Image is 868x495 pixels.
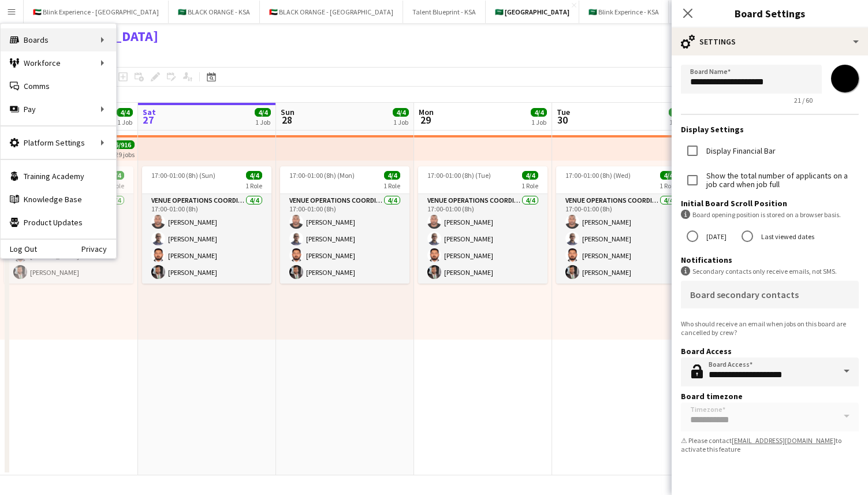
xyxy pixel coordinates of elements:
label: Show the total number of applicants on a job card when job full [704,172,859,189]
a: Privacy [81,244,116,254]
span: 4/4 [384,171,400,180]
app-card-role: VENUE OPERATIONS COORDINATOR4/417:00-01:00 (8h)[PERSON_NAME][PERSON_NAME][PERSON_NAME][PERSON_NAME] [142,194,271,284]
span: 4/4 [522,171,538,180]
span: 29 [417,113,434,126]
app-card-role: VENUE OPERATIONS COORDINATOR4/417:00-01:00 (8h)[PERSON_NAME][PERSON_NAME][PERSON_NAME][PERSON_NAME] [418,194,547,284]
span: Sun [281,107,295,117]
div: 1 Job [531,118,546,126]
button: 🇸🇦 Blink Experince - KSA [579,1,669,23]
span: 30 [555,113,570,126]
app-card-role: VENUE OPERATIONS COORDINATOR4/417:00-01:00 (8h)[PERSON_NAME][PERSON_NAME][PERSON_NAME][PERSON_NAME] [280,194,409,284]
div: Pay [1,98,116,121]
div: Board opening position is stored on a browser basis. [681,210,859,219]
a: Product Updates [1,211,116,234]
app-job-card: 17:00-01:00 (8h) (Sun)4/41 RoleVENUE OPERATIONS COORDINATOR4/417:00-01:00 (8h)[PERSON_NAME][PERSO... [142,166,271,284]
span: 28 [279,113,295,126]
div: Boards [1,28,116,51]
span: 1 Role [383,181,400,190]
app-job-card: 17:00-01:00 (8h) (Tue)4/41 RoleVENUE OPERATIONS COORDINATOR4/417:00-01:00 (8h)[PERSON_NAME][PERSO... [418,166,547,284]
span: 4/4 [669,108,685,117]
h3: Board Settings [672,6,868,21]
button: 🇦🇪 BLACK ORANGE - [GEOGRAPHIC_DATA] [260,1,403,23]
div: 1 Job [255,118,270,126]
h3: Board Access [681,346,859,356]
mat-label: Board secondary contacts [690,289,799,300]
span: 4/4 [393,108,409,117]
span: Sat [143,107,156,117]
a: Comms [1,75,116,98]
button: 🇸🇦 [GEOGRAPHIC_DATA] [486,1,579,23]
label: [DATE] [704,228,727,245]
app-job-card: 17:00-01:00 (8h) (Mon)4/41 RoleVENUE OPERATIONS COORDINATOR4/417:00-01:00 (8h)[PERSON_NAME][PERSO... [280,166,409,284]
div: Workforce [1,51,116,75]
a: [EMAIL_ADDRESS][DOMAIN_NAME] [732,436,836,445]
span: 17:00-01:00 (8h) (Mon) [289,171,355,180]
span: 4/4 [660,171,676,180]
span: Mon [419,107,434,117]
button: 🇸🇦 BLACK ORANGE - KSA [169,1,260,23]
a: Log Out [1,244,37,254]
button: 🇦🇪 Blink Experience - [GEOGRAPHIC_DATA] [24,1,169,23]
div: Who should receive an email when jobs on this board are cancelled by crew? [681,319,859,337]
div: Platform Settings [1,131,116,154]
span: 1 Role [245,181,262,190]
span: 4/4 [255,108,271,117]
span: Tue [557,107,570,117]
div: Secondary contacts only receive emails, not SMS. [681,266,859,276]
div: 1 Job [393,118,408,126]
button: Talent Blueprint - KSA [403,1,486,23]
div: 1 Job [669,118,684,126]
label: Display Financial Bar [704,147,776,155]
label: Last viewed dates [759,228,814,245]
span: 4/4 [531,108,547,117]
a: Knowledge Base [1,188,116,211]
h3: Initial Board Scroll Position [681,198,859,209]
div: 1 Job [117,118,132,126]
span: 27 [141,113,156,126]
span: 17:00-01:00 (8h) (Sun) [151,171,215,180]
h3: Notifications [681,255,859,265]
span: 1 Role [521,181,538,190]
div: 229 jobs [111,149,135,159]
span: 916/916 [105,140,135,149]
button: 🇸🇦 SkyWave [669,1,724,23]
span: 1 Role [660,181,676,190]
span: 21 / 60 [785,96,822,105]
a: Training Academy [1,165,116,188]
div: Settings [672,28,868,55]
h3: Display Settings [681,124,859,135]
h3: Board timezone [681,391,859,401]
app-card-role: VENUE OPERATIONS COORDINATOR4/417:00-01:00 (8h)[PERSON_NAME][PERSON_NAME][PERSON_NAME][PERSON_NAME] [556,194,686,284]
span: 4/4 [246,171,262,180]
span: 17:00-01:00 (8h) (Tue) [427,171,491,180]
span: 17:00-01:00 (8h) (Wed) [565,171,631,180]
app-job-card: 17:00-01:00 (8h) (Wed)4/41 RoleVENUE OPERATIONS COORDINATOR4/417:00-01:00 (8h)[PERSON_NAME][PERSO... [556,166,686,284]
span: 4/4 [117,108,133,117]
div: ⚠ Please contact to activate this feature [681,436,859,453]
